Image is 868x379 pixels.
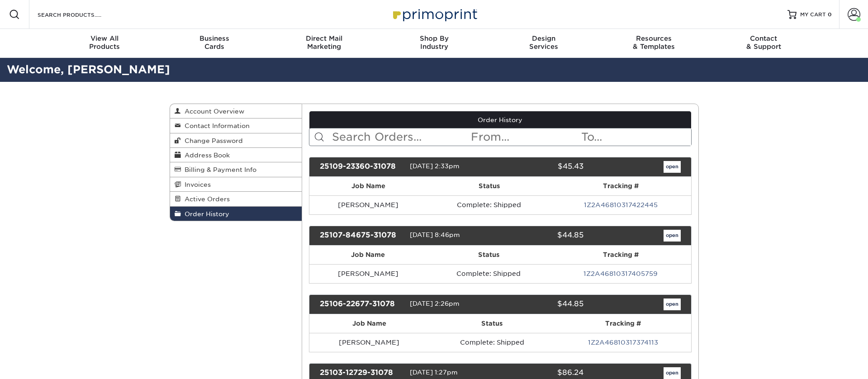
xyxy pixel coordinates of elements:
[599,34,709,51] div: & Templates
[181,181,211,188] span: Invoices
[550,246,691,264] th: Tracking #
[269,29,379,58] a: Direct MailMarketing
[170,133,302,148] a: Change Password
[709,34,819,43] span: Contact
[583,270,658,277] a: 1Z2A46810317405759
[181,122,250,129] span: Contact Information
[181,166,256,173] span: Billing & Payment Info
[429,314,555,333] th: Status
[269,34,379,43] span: Direct Mail
[309,314,429,333] th: Job Name
[159,34,269,51] div: Cards
[493,230,590,242] div: $44.85
[410,162,460,170] span: [DATE] 2:33pm
[588,339,658,346] a: 1Z2A46810317374113
[181,152,230,159] span: Address Book
[664,161,681,173] a: open
[309,264,427,283] td: [PERSON_NAME]
[181,195,230,203] span: Active Orders
[389,5,479,24] img: Primoprint
[313,161,410,173] div: 25109-23360-31078
[50,29,160,58] a: View AllProducts
[170,104,302,118] a: Account Overview
[170,118,302,133] a: Contact Information
[309,195,427,214] td: [PERSON_NAME]
[709,29,819,58] a: Contact& Support
[159,34,269,43] span: Business
[50,34,160,51] div: Products
[664,367,681,379] a: open
[379,34,489,43] span: Shop By
[489,29,599,58] a: DesignServices
[551,177,691,195] th: Tracking #
[493,298,590,310] div: $44.85
[664,298,681,310] a: open
[493,367,590,379] div: $86.24
[37,9,125,20] input: SEARCH PRODUCTS.....
[309,333,429,352] td: [PERSON_NAME]
[309,246,427,264] th: Job Name
[429,333,555,352] td: Complete: Shipped
[709,34,819,51] div: & Support
[410,300,460,307] span: [DATE] 2:26pm
[159,29,269,58] a: BusinessCards
[50,34,160,43] span: View All
[427,177,551,195] th: Status
[181,210,229,218] span: Order History
[313,230,410,242] div: 25107-84675-31078
[410,231,460,238] span: [DATE] 8:46pm
[309,111,691,128] a: Order History
[580,128,691,146] input: To...
[170,162,302,177] a: Billing & Payment Info
[800,11,826,19] span: MY CART
[427,246,550,264] th: Status
[170,177,302,192] a: Invoices
[493,161,590,173] div: $45.43
[170,148,302,162] a: Address Book
[427,195,551,214] td: Complete: Shipped
[664,230,681,242] a: open
[379,34,489,51] div: Industry
[410,369,458,376] span: [DATE] 1:27pm
[269,34,379,51] div: Marketing
[181,137,243,144] span: Change Password
[313,298,410,310] div: 25106-22677-31078
[584,201,658,208] a: 1Z2A46810317422445
[309,177,427,195] th: Job Name
[599,29,709,58] a: Resources& Templates
[170,192,302,206] a: Active Orders
[313,367,410,379] div: 25103-12729-31078
[555,314,691,333] th: Tracking #
[599,34,709,43] span: Resources
[379,29,489,58] a: Shop ByIndustry
[489,34,599,51] div: Services
[828,11,832,18] span: 0
[170,207,302,221] a: Order History
[331,128,470,146] input: Search Orders...
[427,264,550,283] td: Complete: Shipped
[181,108,244,115] span: Account Overview
[470,128,580,146] input: From...
[489,34,599,43] span: Design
